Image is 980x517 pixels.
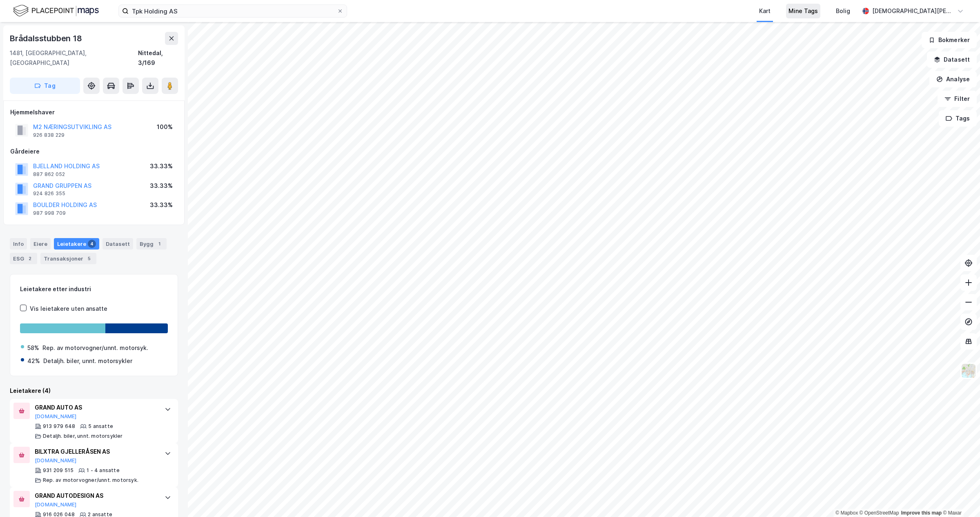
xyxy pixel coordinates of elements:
[136,238,167,250] div: Bygg
[85,254,93,263] div: 5
[927,51,977,68] button: Datasett
[30,238,51,250] div: Eiere
[43,467,73,474] div: 931 209 515
[150,200,173,210] div: 33.33%
[939,478,980,517] iframe: Chat Widget
[43,433,123,439] div: Detaljh. biler, unnt. motorsykler
[33,190,65,197] div: 924 826 355
[10,147,178,156] div: Gårdeiere
[10,78,80,94] button: Tag
[939,110,977,127] button: Tags
[43,477,138,484] div: Rep. av motorvogner/unnt. motorsyk.
[157,122,173,132] div: 100%
[155,240,163,248] div: 1
[33,210,66,216] div: 987 998 709
[27,356,40,366] div: 42%
[150,181,173,191] div: 33.33%
[860,510,899,516] a: OpenStreetMap
[836,6,850,16] div: Bolig
[88,423,113,430] div: 5 ansatte
[10,386,178,396] div: Leietakere (4)
[901,510,942,516] a: Improve this map
[54,238,99,250] div: Leietakere
[35,457,77,464] button: [DOMAIN_NAME]
[759,6,771,16] div: Kart
[10,238,27,250] div: Info
[961,363,976,379] img: Z
[35,403,156,412] div: GRAND AUTO AS
[922,32,977,48] button: Bokmerker
[10,253,37,264] div: ESG
[43,356,132,366] div: Detaljh. biler, unnt. motorsykler
[150,161,173,171] div: 33.33%
[88,240,96,248] div: 4
[129,5,337,17] input: Søk på adresse, matrikkel, gårdeiere, leietakere eller personer
[13,4,99,18] img: logo.f888ab2527a4732fd821a326f86c7f29.svg
[27,343,39,353] div: 58%
[40,253,96,264] div: Transaksjoner
[30,304,107,314] div: Vis leietakere uten ansatte
[10,107,178,117] div: Hjemmelshaver
[35,447,156,457] div: BILXTRA GJELLERÅSEN AS
[138,48,178,68] div: Nittedal, 3/169
[10,32,84,45] div: Brådalsstubben 18
[35,413,77,420] button: [DOMAIN_NAME]
[87,467,120,474] div: 1 - 4 ansatte
[20,284,168,294] div: Leietakere etter industri
[835,510,858,516] a: Mapbox
[26,254,34,263] div: 2
[35,501,77,508] button: [DOMAIN_NAME]
[43,423,75,430] div: 913 979 648
[33,132,65,138] div: 926 838 229
[788,6,818,16] div: Mine Tags
[10,48,138,68] div: 1481, [GEOGRAPHIC_DATA], [GEOGRAPHIC_DATA]
[872,6,954,16] div: [DEMOGRAPHIC_DATA][PERSON_NAME]
[42,343,148,353] div: Rep. av motorvogner/unnt. motorsyk.
[938,91,977,107] button: Filter
[929,71,977,87] button: Analyse
[102,238,133,250] div: Datasett
[33,171,65,178] div: 887 862 052
[35,491,156,501] div: GRAND AUTODESIGN AS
